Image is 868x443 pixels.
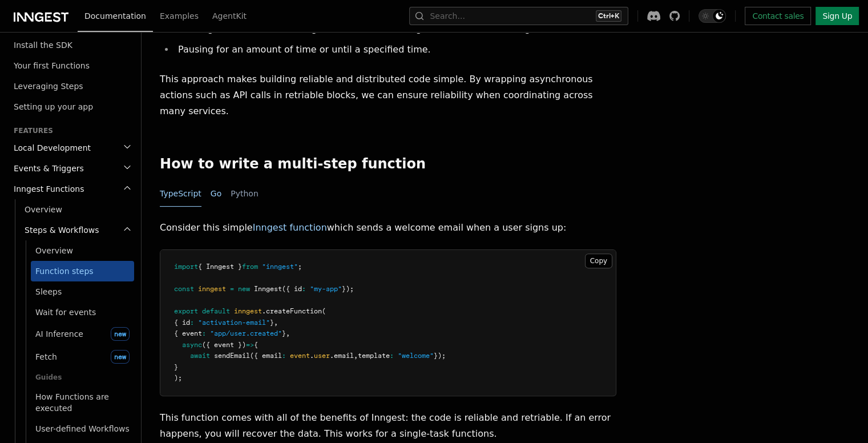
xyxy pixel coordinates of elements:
button: Steps & Workflows [20,220,134,240]
p: This function comes with all of the benefits of Inngest: the code is reliable and retriable. If a... [160,410,616,442]
span: default [202,307,230,315]
span: Examples [160,11,199,21]
span: ; [298,263,302,271]
span: user [314,352,330,360]
span: ({ event }) [202,341,246,349]
span: Local Development [9,142,91,154]
span: event [290,352,310,360]
span: } [174,363,178,371]
span: = [230,285,234,293]
a: Inngest function [253,222,327,233]
span: Steps & Workflows [20,224,99,236]
span: { [254,341,258,349]
span: AI Inference [35,329,83,339]
a: How to write a multi-step function [160,156,426,172]
button: TypeScript [160,181,201,207]
a: Sleeps [31,281,134,302]
span: : [190,319,194,327]
span: Leveraging Steps [14,82,83,91]
a: AgentKit [205,3,253,31]
span: Sleeps [35,287,62,296]
span: }); [342,285,354,293]
span: Overview [35,246,73,255]
span: Your first Functions [14,61,90,70]
a: Install the SDK [9,35,134,55]
span: => [246,341,254,349]
button: Go [211,181,221,207]
span: Function steps [35,267,94,276]
span: "inngest" [262,263,298,271]
button: Inngest Functions [9,179,134,199]
span: User-defined Workflows [35,424,130,433]
span: from [242,263,258,271]
span: new [111,327,130,341]
button: Copy [585,253,612,268]
span: new [111,350,130,364]
button: Local Development [9,138,134,158]
a: Documentation [78,3,153,32]
span: "activation-email" [198,319,270,327]
a: Function steps [31,261,134,281]
span: Wait for events [35,308,96,317]
span: template [358,352,390,360]
span: Guides [31,368,134,386]
span: Overview [25,205,62,214]
span: : [202,329,206,337]
a: Overview [31,240,134,261]
span: Features [9,126,53,135]
span: ({ id [282,285,302,293]
span: { Inngest } [198,263,242,271]
span: await [190,352,210,360]
span: .email [330,352,354,360]
span: } [282,329,286,337]
p: This approach makes building reliable and distributed code simple. By wrapping asynchronous actio... [160,71,616,119]
kbd: Ctrl+K [596,10,621,22]
span: Fetch [35,352,57,361]
span: ); [174,374,182,382]
span: How Functions are executed [35,392,109,413]
a: Overview [20,199,134,220]
span: }); [434,352,446,360]
span: "my-app" [310,285,342,293]
p: Consider this simple which sends a welcome email when a user signs up: [160,220,616,236]
span: Inngest Functions [9,183,84,195]
button: Python [231,181,259,207]
span: const [174,285,194,293]
span: .createFunction [262,307,322,315]
a: Examples [153,3,205,31]
span: inngest [198,285,226,293]
a: How Functions are executed [31,386,134,418]
span: : [390,352,394,360]
span: : [282,352,286,360]
span: { id [174,319,190,327]
span: export [174,307,198,315]
span: . [310,352,314,360]
a: Wait for events [31,302,134,323]
span: ( [322,307,326,315]
span: Setting up your app [14,102,93,111]
span: import [174,263,198,271]
span: ({ email [250,352,282,360]
li: Pausing for an amount of time or until a specified time. [175,42,616,58]
a: Leveraging Steps [9,76,134,96]
button: Toggle dark mode [699,9,726,23]
span: "welcome" [398,352,434,360]
span: new [238,285,250,293]
span: } [270,319,274,327]
a: User-defined Workflows [31,418,134,439]
span: , [274,319,278,327]
a: Sign Up [815,7,859,25]
a: Your first Functions [9,55,134,76]
a: Setting up your app [9,96,134,117]
span: Events & Triggers [9,163,84,174]
span: , [354,352,358,360]
span: inngest [234,307,262,315]
span: "app/user.created" [210,329,282,337]
a: Contact sales [745,7,811,25]
button: Events & Triggers [9,158,134,179]
span: sendEmail [214,352,250,360]
span: { event [174,329,202,337]
button: Search...Ctrl+K [409,7,628,25]
span: Documentation [84,11,146,21]
span: async [182,341,202,349]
